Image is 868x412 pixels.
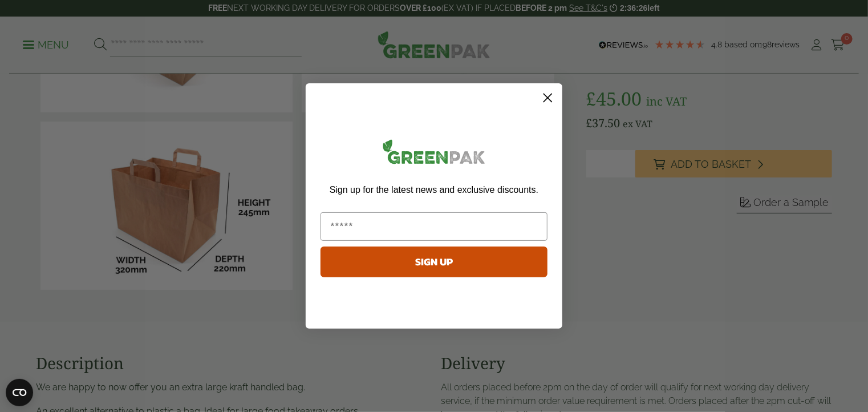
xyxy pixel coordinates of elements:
input: Email [321,212,547,241]
span: Sign up for the latest news and exclusive discounts. [330,185,538,195]
img: greenpak_logo [321,135,547,173]
button: Open CMP widget [6,379,33,406]
button: Close dialog [538,88,558,108]
button: SIGN UP [321,247,547,277]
